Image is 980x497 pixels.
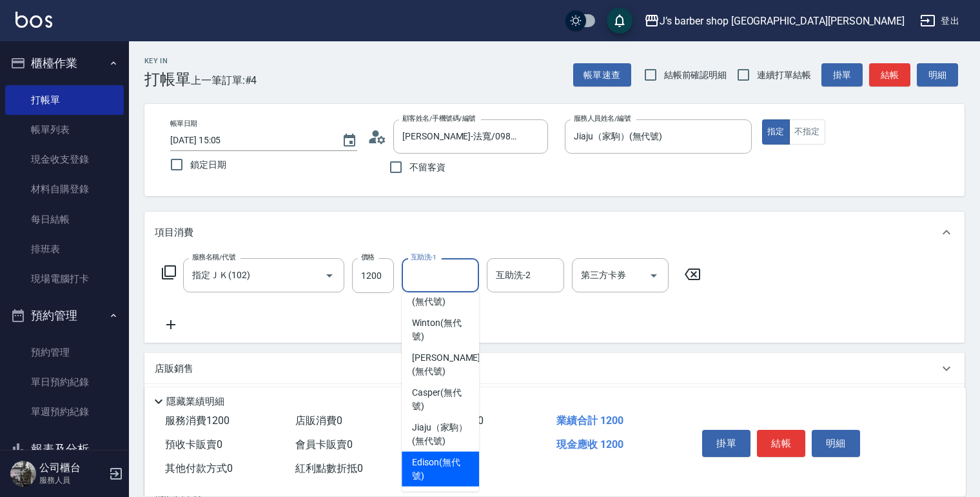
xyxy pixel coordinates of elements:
[5,264,124,294] a: 現場電腦打卡
[412,456,469,483] span: Edison (無代號)
[170,130,329,151] input: YYYY/MM/DD hh:mm
[144,212,965,253] div: 項目消費
[412,421,469,448] span: Jiaju（家駒） (無代號)
[170,119,197,128] label: 帳單日期
[574,114,631,123] label: 服務人員姓名/編號
[295,462,363,474] span: 紅利點數折抵 0
[5,174,124,204] a: 材料自購登錄
[15,12,52,28] img: Logo
[155,226,193,239] p: 項目消費
[144,57,191,65] h2: Key In
[409,161,446,174] span: 不留客資
[165,438,222,451] span: 預收卡販賣 0
[412,386,469,413] span: Casper (無代號)
[5,397,124,427] a: 單週預約紀錄
[155,362,193,376] p: 店販銷售
[10,461,36,487] img: Person
[660,13,905,29] div: J’s barber shop [GEOGRAPHIC_DATA][PERSON_NAME]
[412,351,480,378] span: [PERSON_NAME] (無代號)
[5,338,124,367] a: 預約管理
[295,414,342,427] span: 店販消費 0
[411,252,436,262] label: 互助洗-1
[191,72,257,88] span: 上一筆訂單:#4
[5,432,124,466] button: 報表及分析
[5,85,124,115] a: 打帳單
[5,46,124,80] button: 櫃檯作業
[39,462,105,474] h5: 公司櫃台
[5,115,124,145] a: 帳單列表
[789,119,825,145] button: 不指定
[412,281,480,309] span: [PERSON_NAME] (無代號)
[643,265,664,286] button: Open
[5,145,124,174] a: 現金收支登錄
[5,367,124,397] a: 單日預約紀錄
[5,299,124,332] button: 預約管理
[190,158,226,172] span: 鎖定日期
[762,119,790,145] button: 指定
[869,63,910,87] button: 結帳
[702,430,750,457] button: 掛單
[295,438,353,451] span: 會員卡販賣 0
[319,265,340,286] button: Open
[812,430,860,457] button: 明細
[334,125,365,156] button: Choose date, selected date is 2025-10-15
[556,414,623,427] span: 業績合計 1200
[165,462,233,474] span: 其他付款方式 0
[402,114,476,123] label: 顧客姓名/手機號碼/編號
[915,9,965,33] button: 登出
[412,316,469,343] span: Winton (無代號)
[821,63,863,87] button: 掛單
[757,430,805,457] button: 結帳
[192,252,235,262] label: 服務名稱/代號
[165,414,230,427] span: 服務消費 1200
[757,68,811,82] span: 連續打單結帳
[5,205,124,234] a: 每日結帳
[607,8,632,34] button: save
[144,353,965,384] div: 店販銷售
[573,63,631,87] button: 帳單速查
[917,63,958,87] button: 明細
[144,70,191,88] h3: 打帳單
[639,8,910,34] button: J’s barber shop [GEOGRAPHIC_DATA][PERSON_NAME]
[166,395,224,409] p: 隱藏業績明細
[5,234,124,264] a: 排班表
[664,68,727,82] span: 結帳前確認明細
[39,474,105,486] p: 服務人員
[556,438,623,451] span: 現金應收 1200
[144,384,965,415] div: 預收卡販賣
[361,252,375,262] label: 價格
